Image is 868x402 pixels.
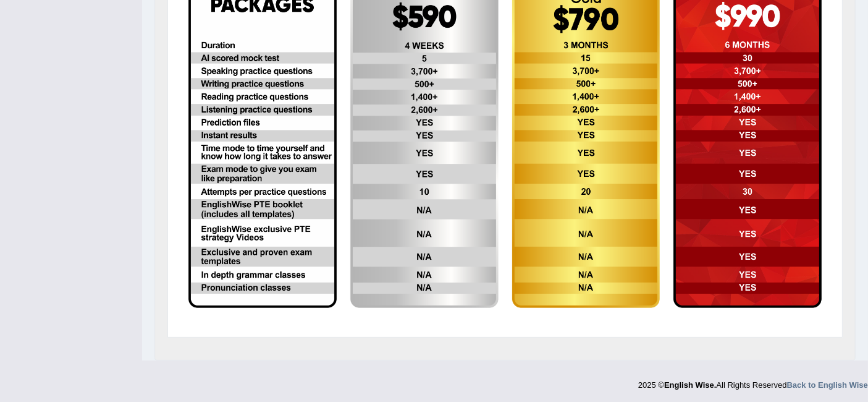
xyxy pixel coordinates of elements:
[664,380,716,390] strong: English Wise.
[638,373,868,391] div: 2025 © All Rights Reserved
[787,380,868,390] a: Back to English Wise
